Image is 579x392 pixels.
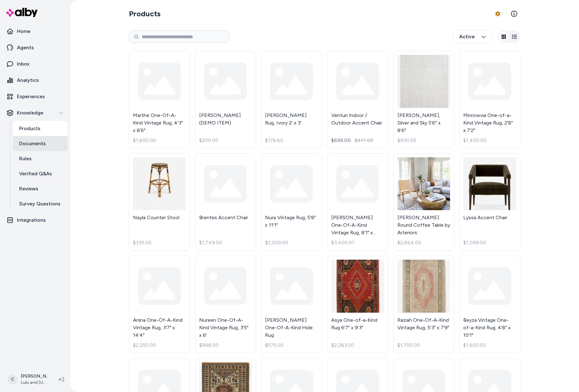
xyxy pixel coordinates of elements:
button: C[PERSON_NAME]Lulu and [US_STATE] [4,369,54,389]
a: Home [3,24,68,39]
p: Integrations [17,216,46,224]
a: [PERSON_NAME] (DEMO ITEM)$200.00 [195,51,256,148]
button: Knowledge [3,105,68,120]
a: [PERSON_NAME] Rug, Ivory 2' x 3'$178.60 [261,51,322,148]
h2: Products [129,9,161,19]
img: alby Logo [6,8,38,17]
a: Lyssa Accent ChairLyssa Accent Chair$1,099.00 [459,153,520,251]
a: Rules [13,151,68,166]
a: Survey Questions [13,196,68,211]
a: Analytics [3,73,68,88]
a: Products [13,121,68,136]
a: Raziah One-Of-A-Kind Vintage Rug, 5'3" x 7'9"Raziah One-Of-A-Kind Vintage Rug, 5'3" x 7'9"$1,700.00 [393,256,454,353]
a: [PERSON_NAME] One-Of-A-Kind Vintage Rug, 8'1" x 11'6"$3,400.01 [327,153,388,251]
a: Verified Q&As [13,166,68,181]
p: Inbox [17,60,29,68]
p: Experiences [17,93,45,100]
a: Reviews [13,181,68,196]
span: Lulu and [US_STATE] [21,379,49,386]
a: Brentes Accent Chair$1,749.00 [195,153,256,251]
a: Inbox [3,56,68,72]
a: Asya One-of-a-Kind Rug 6'7" x 9'3"Asya One-of-a-Kind Rug 6'7" x 9'3"$2,283.00 [327,256,388,353]
a: Minrowvia One-of-a-Kind Vintage Rug, 2'8" x 7'2"$1,400.00 [459,51,520,148]
p: Reviews [19,185,38,193]
a: Bates Round Coffee Table by Arteriors[PERSON_NAME] Round Coffee Table by Arteriors$2,664.00 [393,153,454,251]
p: Verified Q&As [19,170,52,177]
a: Agents [3,40,68,55]
a: Marthe One-Of-A-Kind Vintage Rug, 4'3" x 8'6"$1,600.00 [129,51,190,148]
p: Rules [19,155,32,162]
button: Active [453,30,493,43]
a: Nayla Counter StoolNayla Counter Stool$335.00 [129,153,190,251]
span: C [8,374,18,384]
a: Anina One-Of-A-Kind Vintage Rug, 3'7" x 14'4"$2,250.00 [129,256,190,353]
a: Venturi Indoor / Outdoor Accent Chair$695.00$417.00 [327,51,388,148]
a: Nura Vintage Rug, 5'8" x 11'1"$2,500.00 [261,153,322,251]
p: Analytics [17,77,39,84]
p: Knowledge [17,109,43,117]
p: Products [19,125,40,132]
p: [PERSON_NAME] [21,373,49,379]
p: Home [17,28,30,35]
a: Beyza Vintage One-of-a-Kind Rug, 4'8" x 10'1"$1,600.00 [459,256,520,353]
a: [PERSON_NAME] One-Of-A-Kind Hide Rug$575.00 [261,256,322,353]
p: Survey Questions [19,200,61,208]
p: Agents [17,44,34,51]
a: Nureen One-Of-A-Kind Vintage Rug, 3'5" x 6'$998.00 [195,256,256,353]
p: Documents [19,140,46,147]
a: Ariadne Rug, Silver and Sky 5'6" x 8'6"[PERSON_NAME], Silver and Sky 5'6" x 8'6"$930.05 [393,51,454,148]
a: Experiences [3,89,68,104]
a: Integrations [3,213,68,228]
a: Documents [13,136,68,151]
